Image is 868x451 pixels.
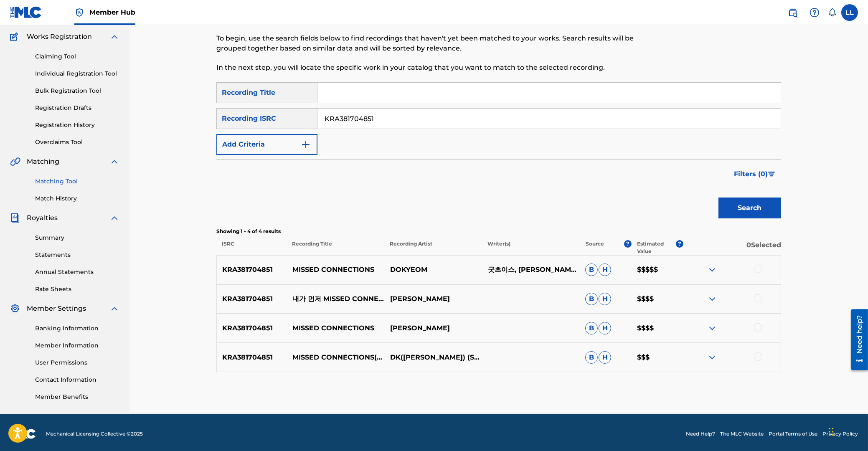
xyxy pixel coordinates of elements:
span: Royalties [27,213,58,223]
p: $$$ [632,352,683,362]
a: Claiming Tool [35,52,119,61]
p: [PERSON_NAME] [384,323,482,333]
p: MISSED CONNECTIONS [287,323,385,333]
div: User Menu [841,4,858,21]
p: Recording Title [287,240,384,255]
p: 내가 먼저 MISSED CONNECTIONS [287,294,385,304]
a: Match History [35,194,119,203]
p: $$$$$ [632,265,683,275]
iframe: Resource Center [845,305,868,375]
a: Bulk Registration Tool [35,86,119,95]
form: Search Form [216,82,781,223]
a: Overclaims Tool [35,138,119,147]
img: expand [707,265,717,275]
span: Matching [27,157,59,167]
img: Works Registration [10,32,21,42]
img: expand [109,213,119,223]
a: The MLC Website [720,430,764,438]
p: Estimated Value [637,240,675,255]
a: Registration History [35,121,119,129]
a: Banking Information [35,324,119,333]
span: B [585,293,598,305]
img: Member Settings [10,304,20,314]
div: Notifications [828,8,836,17]
p: Writer(s) [482,240,580,255]
img: Matching [10,157,20,167]
img: expand [109,304,119,314]
span: B [585,351,598,364]
span: ? [624,240,632,248]
span: H [599,264,611,276]
span: B [585,322,598,334]
span: H [599,293,611,305]
button: Filters (0) [729,164,781,185]
p: KRA381704851 [217,352,287,362]
span: Member Hub [89,8,135,17]
a: Annual Statements [35,268,119,276]
p: In the next step, you will locate the specific work in your catalog that you want to match to the... [216,63,651,73]
span: H [599,351,611,364]
img: expand [707,352,717,362]
span: Works Registration [27,32,92,42]
a: Portal Terms of Use [769,430,817,438]
p: DK([PERSON_NAME]) (SEVENTEEN) [384,352,482,362]
img: expand [707,323,717,333]
a: Member Information [35,341,119,350]
img: expand [109,157,119,167]
span: H [599,322,611,334]
a: User Permissions [35,358,119,367]
p: $$$$ [632,323,683,333]
div: Drag [829,419,834,444]
a: Need Help? [686,430,715,438]
img: Top Rightsholder [74,8,84,18]
a: Matching Tool [35,177,119,186]
button: Search [718,198,781,218]
p: Recording Artist [384,240,482,255]
a: Statements [35,251,119,259]
a: Registration Drafts [35,104,119,112]
p: DOKYEOM [384,265,482,275]
p: Source [586,240,604,255]
img: MLC Logo [10,6,42,18]
p: [PERSON_NAME] [384,294,482,304]
span: Member Settings [27,304,86,314]
span: Mechanical Licensing Collective © 2025 [46,430,143,438]
p: 0 Selected [683,240,781,255]
a: Individual Registration Tool [35,69,119,78]
img: expand [109,32,119,42]
a: Member Benefits [35,393,119,401]
p: To begin, use the search fields below to find recordings that haven't yet been matched to your wo... [216,33,651,53]
span: B [585,264,598,276]
p: MISSED CONNECTIONS(내가 먼저) [287,352,385,362]
span: Filters ( 0 ) [734,169,768,179]
p: KRA381704851 [217,294,287,304]
span: ? [676,240,683,248]
p: $$$$ [632,294,683,304]
img: expand [707,294,717,304]
a: Contact Information [35,375,119,384]
div: Help [806,4,823,21]
img: 9d2ae6d4665cec9f34b9.svg [301,139,311,149]
p: KRA381704851 [217,265,287,275]
img: filter [768,172,775,177]
button: Add Criteria [216,134,317,155]
img: Royalties [10,213,20,223]
a: Public Search [784,4,801,21]
a: Summary [35,233,119,242]
a: Privacy Policy [822,430,858,438]
img: search [788,8,798,18]
a: Rate Sheets [35,285,119,294]
p: MISSED CONNECTIONS [287,265,385,275]
p: ISRC [216,240,287,255]
p: Showing 1 - 4 of 4 results [216,228,781,235]
img: help [810,8,820,18]
p: KRA381704851 [217,323,287,333]
p: 굿초이스, [PERSON_NAME], [PERSON_NAME], [PERSON_NAME](A.TONE) [482,265,580,275]
iframe: Chat Widget [826,411,868,451]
